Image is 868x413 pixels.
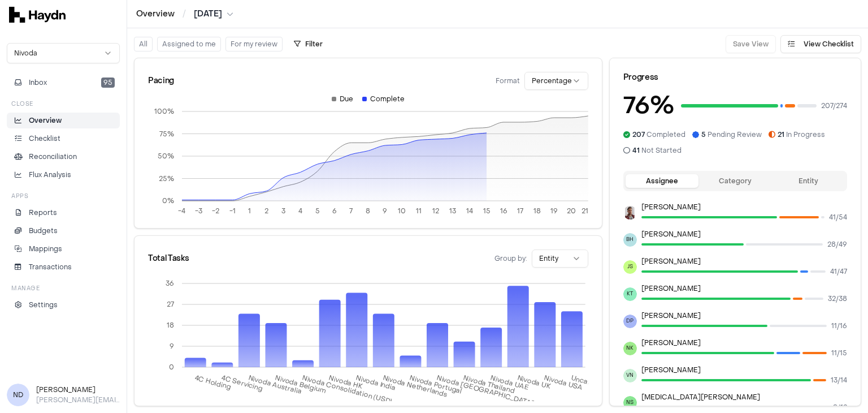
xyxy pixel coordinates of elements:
[7,113,120,128] a: Overview
[436,373,535,408] tspan: Nivoda [GEOGRAPHIC_DATA]
[698,174,771,188] button: Category
[581,206,588,216] tspan: 21
[274,373,327,395] tspan: Nivoda Belgium
[136,8,233,20] nav: breadcrumb
[7,223,120,239] a: Budgets
[7,297,120,313] a: Settings
[432,206,439,216] tspan: 12
[148,253,189,264] div: Total Tasks
[494,254,527,263] span: Group by:
[550,206,558,216] tspan: 19
[517,206,523,216] tspan: 17
[831,349,847,358] span: 11 / 15
[543,373,584,393] tspan: Nivoda USA
[158,152,174,161] tspan: 50%
[29,244,62,254] p: Mappings
[641,338,847,347] p: [PERSON_NAME]
[248,373,303,397] tspan: Nivoda Australia
[821,101,847,110] span: 207 / 274
[162,196,174,205] tspan: 0%
[167,300,174,309] tspan: 27
[382,373,449,399] tspan: Nivoda Netherlands
[778,130,825,139] span: In Progress
[29,208,57,218] p: Reports
[833,403,847,412] span: 8 / 12
[496,76,520,85] span: Format
[641,230,847,239] p: [PERSON_NAME]
[29,78,47,88] span: Inbox
[225,37,283,51] button: For my review
[416,206,422,216] tspan: 11
[623,342,637,355] span: NK
[449,206,456,216] tspan: 13
[828,294,847,303] span: 32 / 38
[517,373,552,391] tspan: Nivoda UK
[7,241,120,257] a: Mappings
[366,206,370,216] tspan: 8
[398,206,406,216] tspan: 10
[29,262,72,272] p: Transactions
[36,385,120,395] h3: [PERSON_NAME]
[623,233,637,247] span: BH
[159,174,174,183] tspan: 25%
[264,206,268,216] tspan: 2
[169,363,174,372] tspan: 0
[194,373,232,392] tspan: 4C Holding
[533,206,541,216] tspan: 18
[827,240,847,249] span: 28 / 49
[830,267,847,276] span: 41 / 47
[632,130,685,139] span: Completed
[281,206,285,216] tspan: 3
[29,170,71,180] p: Flux Analysis
[623,369,637,382] span: VN
[641,393,847,402] p: [MEDICAL_DATA][PERSON_NAME]
[11,192,28,200] h3: Apps
[641,311,847,320] p: [PERSON_NAME]
[332,94,353,104] div: Due
[332,206,337,216] tspan: 6
[355,373,397,393] tspan: Nivoda India
[11,284,40,292] h3: Manage
[772,174,845,188] button: Entity
[641,257,847,266] p: [PERSON_NAME]
[7,75,120,91] button: Inbox95
[567,206,576,216] tspan: 20
[623,287,637,301] span: KT
[409,373,463,396] tspan: Nivoda Portugal
[623,72,847,83] div: Progress
[220,373,264,393] tspan: 4C Servicing
[328,373,363,391] tspan: Nivoda HK
[831,376,847,385] span: 13 / 14
[466,206,473,216] tspan: 14
[500,206,507,216] tspan: 16
[623,396,637,410] span: NS
[315,206,320,216] tspan: 5
[159,130,174,139] tspan: 75%
[11,100,33,108] h3: Close
[778,130,784,139] span: 21
[383,206,387,216] tspan: 9
[248,206,251,216] tspan: 1
[136,8,175,20] a: Overview
[36,395,120,405] p: [PERSON_NAME][EMAIL_ADDRESS][DOMAIN_NAME]
[29,226,58,236] p: Budgets
[829,213,847,222] span: 41 / 54
[29,115,62,126] p: Overview
[623,315,637,328] span: DP
[7,149,120,165] a: Reconciliation
[349,206,353,216] tspan: 7
[632,146,640,155] span: 41
[29,134,60,144] p: Checklist
[170,342,174,351] tspan: 9
[483,206,491,216] tspan: 15
[287,35,329,53] button: Filter
[7,205,120,221] a: Reports
[194,8,233,20] button: [DATE]
[301,373,394,406] tspan: Nivoda Consolidation (USD)
[29,300,58,310] p: Settings
[7,167,120,183] a: Flux Analysis
[780,35,861,53] button: View Checklist
[626,174,698,188] button: Assignee
[632,130,645,139] span: 207
[7,131,120,147] a: Checklist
